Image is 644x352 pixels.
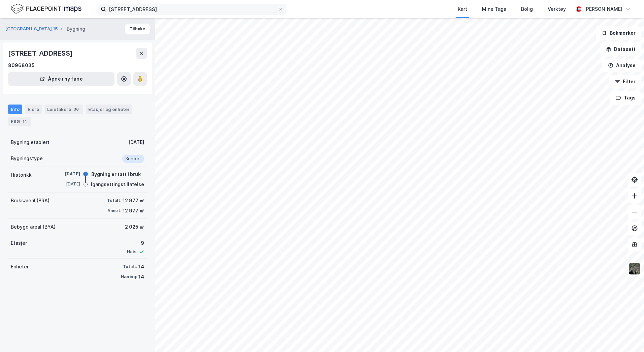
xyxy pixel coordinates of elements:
[107,198,121,203] div: Totalt:
[11,263,29,271] div: Enheter
[88,106,130,112] div: Etasjer og enheter
[602,59,641,72] button: Analyse
[138,273,144,281] div: 14
[123,207,144,215] div: 12 977 ㎡
[8,48,74,59] div: [STREET_ADDRESS]
[548,5,566,13] div: Verktøy
[8,61,35,69] div: 80968035
[11,138,50,146] div: Bygning etablert
[628,262,641,275] img: 9k=
[25,105,42,114] div: Eiere
[121,274,137,280] div: Næring:
[11,3,82,15] img: logo.f888ab2527a4732fd821a326f86c7f29.svg
[123,264,137,269] div: Totalt:
[125,24,150,34] button: Tilbake
[91,180,144,188] div: Igangsettingstillatelse
[5,26,59,32] button: [GEOGRAPHIC_DATA] 15
[44,105,83,114] div: Leietakere
[600,42,641,56] button: Datasett
[11,239,27,247] div: Etasjer
[91,170,141,178] div: Bygning er tatt i bruk
[128,138,144,146] div: [DATE]
[11,154,43,163] div: Bygningstype
[584,5,622,13] div: [PERSON_NAME]
[21,118,28,125] div: 14
[125,223,144,231] div: 2 025 ㎡
[8,105,22,114] div: Info
[482,5,506,13] div: Mine Tags
[11,171,32,179] div: Historikk
[127,239,144,247] div: 9
[609,75,641,88] button: Filter
[72,106,80,113] div: 36
[53,171,80,177] div: [DATE]
[610,91,641,105] button: Tags
[596,26,641,40] button: Bokmerker
[11,197,50,205] div: Bruksareal (BRA)
[11,223,56,231] div: Bebygd areal (BYA)
[106,4,278,14] input: Søk på adresse, matrikkel, gårdeiere, leietakere eller personer
[610,320,644,352] div: Kontrollprogram for chat
[8,117,31,126] div: ESG
[138,263,144,271] div: 14
[123,197,144,205] div: 12 977 ㎡
[107,208,121,213] div: Annet:
[127,249,137,255] div: Heis:
[610,320,644,352] iframe: Chat Widget
[458,5,467,13] div: Kart
[521,5,533,13] div: Bolig
[8,72,115,86] button: Åpne i ny fane
[67,25,85,33] div: Bygning
[53,181,80,187] div: [DATE]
